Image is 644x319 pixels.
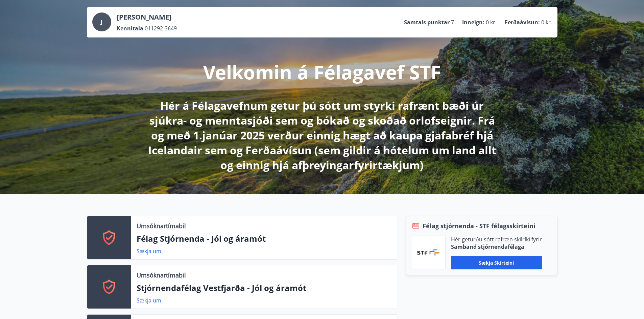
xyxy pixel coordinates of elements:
[145,25,177,32] span: 011292-3649
[137,282,392,294] p: Stjórnendafélag Vestfjarða - Jól og áramót
[117,12,177,22] p: [PERSON_NAME]
[486,19,497,26] span: 0 kr.
[451,256,542,269] button: Sækja skírteini
[404,19,450,26] p: Samtals punktar
[137,297,161,304] a: Sækja um
[203,59,441,85] p: Velkomin á Félagavef STF
[137,247,161,255] a: Sækja um
[462,19,484,26] p: Inneign :
[137,221,186,230] p: Umsóknartímabil
[417,249,440,256] img: vjCaq2fThgY3EUYqSgpjEiBg6WP39ov69hlhuPVN.png
[137,233,392,244] p: Félag Stjórnenda - Jól og áramót
[451,19,454,26] span: 7
[451,243,542,250] p: Samband stjórnendafélaga
[505,19,540,26] p: Ferðaávísun :
[541,19,552,26] span: 0 kr.
[117,25,143,32] p: Kennitala
[423,221,535,230] span: Félag stjórnenda - STF félagsskírteini
[101,18,102,26] span: J
[451,236,542,243] p: Hér geturðu sótt rafræn skilríki fyrir
[144,98,501,172] p: Hér á Félagavefnum getur þú sótt um styrki rafrænt bæði úr sjúkra- og menntasjóði sem og bókað og...
[137,271,186,280] p: Umsóknartímabil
